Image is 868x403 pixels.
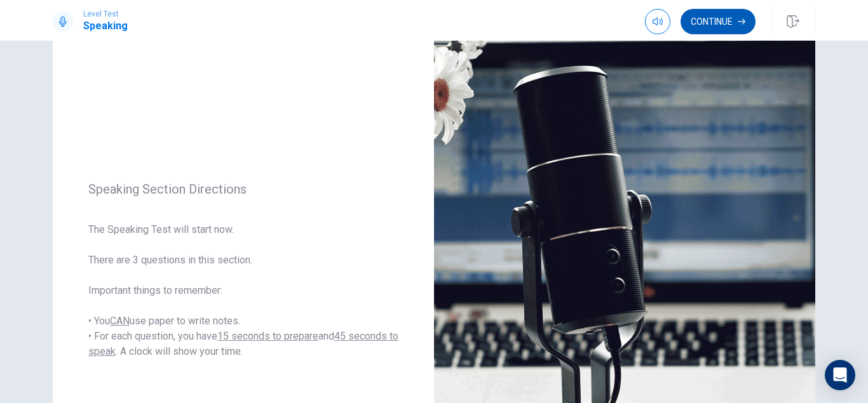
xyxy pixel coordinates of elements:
[88,222,398,359] span: The Speaking Test will start now. There are 3 questions in this section. Important things to reme...
[217,330,318,342] u: 15 seconds to prepare
[83,10,128,18] span: Level Test
[88,182,398,197] span: Speaking Section Directions
[681,9,756,34] button: Continue
[825,360,855,390] div: Open Intercom Messenger
[110,315,130,327] u: CAN
[83,18,128,34] h1: Speaking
